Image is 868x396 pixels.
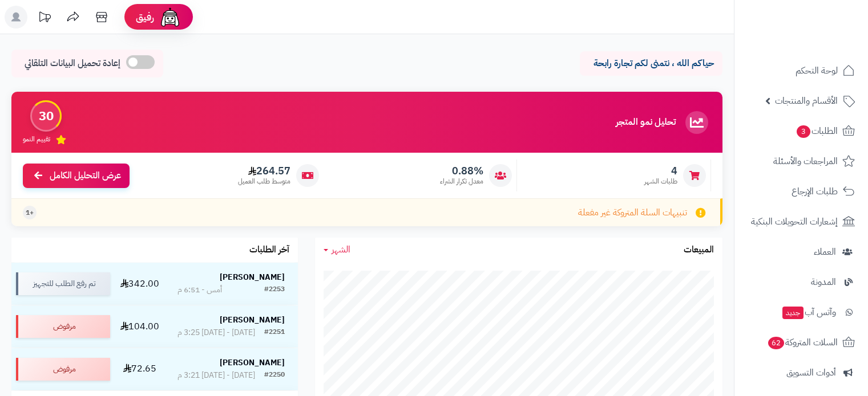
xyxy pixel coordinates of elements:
[811,274,836,290] span: المدونة
[741,268,861,296] a: المدونة
[588,57,714,70] p: حياكم الله ، نتمنى لكم تجارة رابحة
[741,57,861,84] a: لوحة التحكم
[751,214,838,230] span: إشعارات التحويلات البنكية
[264,327,285,338] div: #2251
[50,169,121,182] span: عرض التحليل الكامل
[440,177,483,186] span: معدل تكرار الشراء
[741,359,861,386] a: أدوات التسويق
[220,314,285,326] strong: [PERSON_NAME]
[790,9,857,32] img: logo-2.png
[616,117,676,128] h3: تحليل نمو المتجر
[264,284,285,296] div: #2253
[796,123,838,139] span: الطلبات
[177,284,222,296] div: أمس - 6:51 م
[264,370,285,381] div: #2250
[26,208,34,218] span: +1
[741,208,861,235] a: إشعارات التحويلات البنكية
[16,358,110,381] div: مرفوض
[644,177,677,186] span: طلبات الشهر
[238,165,290,177] span: 264.57
[768,336,785,350] span: 62
[220,271,285,283] strong: [PERSON_NAME]
[23,164,130,188] a: عرض التحليل الكامل
[16,315,110,338] div: مرفوض
[238,177,290,186] span: متوسط طلب العميل
[332,243,350,256] span: الشهر
[136,10,154,24] span: رفيق
[115,348,164,390] td: 72.65
[786,365,836,381] span: أدوات التسويق
[115,305,164,348] td: 104.00
[775,93,838,109] span: الأقسام والمنتجات
[684,245,714,255] h3: المبيعات
[115,263,164,305] td: 342.00
[741,178,861,205] a: طلبات الإرجاع
[220,357,285,369] strong: [PERSON_NAME]
[249,245,289,255] h3: آخر الطلبات
[741,117,861,145] a: الطلبات3
[23,134,50,144] span: تقييم النمو
[440,165,483,177] span: 0.88%
[741,238,861,266] a: العملاء
[782,307,804,319] span: جديد
[177,327,255,338] div: [DATE] - [DATE] 3:25 م
[773,153,838,169] span: المراجعات والأسئلة
[792,183,838,199] span: طلبات الإرجاع
[578,206,687,219] span: تنبيهات السلة المتروكة غير مفعلة
[796,125,811,138] span: 3
[741,329,861,356] a: السلات المتروكة62
[741,299,861,326] a: وآتس آبجديد
[177,370,255,381] div: [DATE] - [DATE] 3:21 م
[767,334,838,350] span: السلات المتروكة
[796,63,838,79] span: لوحة التحكم
[814,244,836,260] span: العملاء
[25,57,120,70] span: إعادة تحميل البيانات التلقائي
[741,148,861,175] a: المراجعات والأسئلة
[781,304,836,320] span: وآتس آب
[324,243,350,256] a: الشهر
[16,272,110,295] div: تم رفع الطلب للتجهيز
[159,6,181,28] img: ai-face.png
[644,165,677,177] span: 4
[30,6,59,31] a: تحديثات المنصة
